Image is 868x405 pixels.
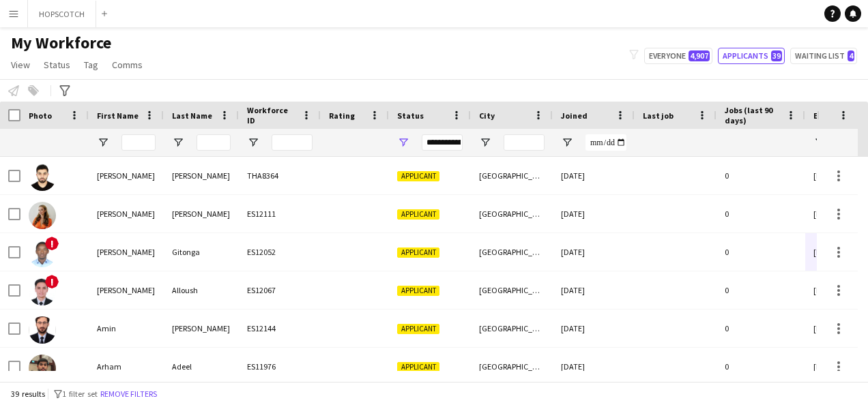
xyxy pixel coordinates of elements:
span: City [479,110,495,121]
div: [GEOGRAPHIC_DATA] [471,157,553,194]
span: Applicant [397,286,439,296]
span: Applicant [397,209,439,220]
div: ES12052 [239,233,321,271]
div: ES12067 [239,271,321,309]
div: Adeel [164,348,239,385]
div: [PERSON_NAME] [89,271,164,309]
div: [DATE] [553,233,635,271]
input: Workforce ID Filter Input [272,134,313,151]
span: 4 [848,50,854,61]
a: Comms [106,56,148,74]
span: Comms [112,59,143,71]
button: Waiting list4 [790,48,857,64]
span: First Name [97,110,139,121]
img: Abdullah Anwaruddin [29,164,56,191]
button: Everyone4,907 [644,48,712,64]
div: [GEOGRAPHIC_DATA] [471,310,553,347]
span: Last Name [172,110,212,121]
div: [DATE] [553,310,635,347]
div: [DATE] [553,348,635,385]
input: City Filter Input [504,134,545,151]
button: Open Filter Menu [561,136,573,149]
button: Open Filter Menu [97,136,109,149]
a: Status [38,56,76,74]
img: Amin Ullah [29,316,56,344]
span: Status [44,59,70,71]
span: Applicant [397,171,439,181]
app-action-btn: Advanced filters [57,82,73,99]
div: [GEOGRAPHIC_DATA] [471,271,553,309]
span: ! [45,275,59,288]
span: Status [397,110,424,121]
button: Open Filter Menu [479,136,491,149]
img: Alexander Gitonga [29,240,56,267]
span: Applicant [397,324,439,334]
span: Jobs (last 90 days) [725,105,781,125]
img: Arham Adeel [29,355,56,382]
div: [PERSON_NAME] [164,195,239,232]
span: Rating [329,110,355,121]
span: 4,907 [689,50,710,61]
div: 0 [717,310,805,347]
span: View [11,59,30,71]
img: Aleksandra Miritinova [29,202,56,229]
div: 0 [717,348,805,385]
div: ES11976 [239,348,321,385]
div: [DATE] [553,195,635,232]
span: Last job [643,110,674,121]
span: Joined [561,110,588,121]
div: Alloush [164,271,239,309]
div: 0 [717,233,805,271]
div: [PERSON_NAME] [89,195,164,232]
input: Last Name Filter Input [197,134,231,151]
div: Gitonga [164,233,239,271]
button: Remove filters [98,387,160,402]
span: Workforce ID [247,105,296,125]
div: 0 [717,157,805,194]
div: [PERSON_NAME] [89,157,164,194]
button: Open Filter Menu [397,136,409,149]
button: Open Filter Menu [247,136,259,149]
button: Applicants39 [718,48,785,64]
div: Amin [89,310,164,347]
button: HOPSCOTCH [28,1,96,27]
img: Abedel Rahman Alloush [29,278,56,305]
span: Applicant [397,362,439,372]
div: [PERSON_NAME] [164,310,239,347]
a: View [5,56,35,74]
div: [DATE] [553,271,635,309]
a: Tag [78,56,104,74]
span: Tag [84,59,98,71]
div: [DATE] [553,157,635,194]
div: [GEOGRAPHIC_DATA] [471,195,553,232]
span: ! [45,237,59,250]
div: [GEOGRAPHIC_DATA] [471,233,553,271]
span: 1 filter set [62,389,98,399]
div: THA8364 [239,157,321,194]
input: First Name Filter Input [121,134,156,151]
button: Open Filter Menu [813,136,826,149]
div: [PERSON_NAME] [89,233,164,271]
div: Arham [89,348,164,385]
span: Email [813,110,835,121]
div: ES12111 [239,195,321,232]
div: ES12144 [239,310,321,347]
div: 0 [717,271,805,309]
span: Photo [29,110,52,121]
span: 39 [771,50,782,61]
span: My Workforce [11,33,111,53]
div: [PERSON_NAME] [164,157,239,194]
div: [GEOGRAPHIC_DATA] [471,348,553,385]
div: 0 [717,195,805,232]
input: Joined Filter Input [585,134,626,151]
button: Open Filter Menu [172,136,184,149]
span: Applicant [397,247,439,258]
